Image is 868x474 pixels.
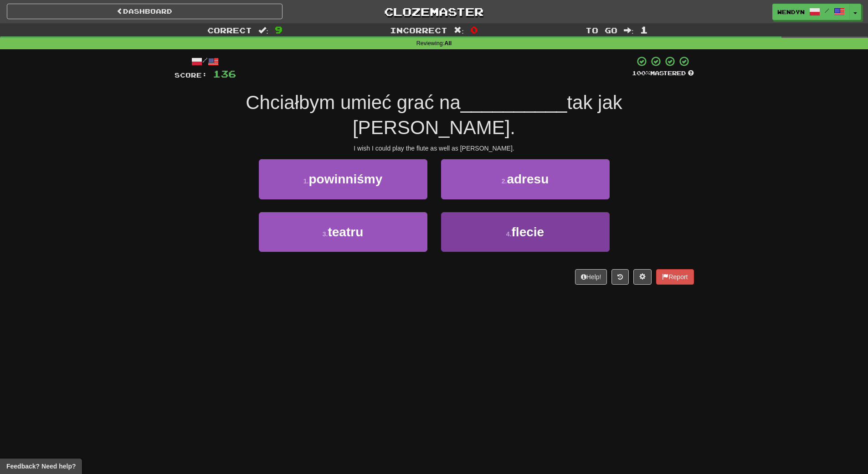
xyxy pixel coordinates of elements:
button: 4.flecie [441,212,610,252]
button: 1.powinniśmy [259,159,427,199]
span: : [624,26,634,34]
a: WendyN / [772,4,850,20]
span: Incorrect [390,26,447,35]
span: Open feedback widget [6,462,76,471]
span: / [825,7,829,14]
span: adresu [507,172,549,186]
div: / [175,56,236,67]
button: Report [656,269,693,285]
button: 2.adresu [441,159,610,199]
button: 3.teatru [259,212,427,252]
span: flecie [512,225,544,239]
span: Correct [207,26,252,35]
span: 1 [640,24,648,35]
small: 3 . [323,230,328,238]
span: 100 % [632,69,650,77]
small: 4 . [506,230,512,238]
span: Score: [175,71,207,79]
div: I wish I could play the flute as well as [PERSON_NAME]. [175,144,694,153]
span: powinniśmy [308,172,382,186]
span: tak jak [PERSON_NAME]. [353,92,622,138]
button: Help! [575,269,607,285]
span: Chciałbym umieć grać na [246,92,461,113]
span: 0 [470,24,478,35]
span: To go [586,26,617,35]
span: WendyN [777,8,805,16]
span: teatru [328,225,363,239]
span: : [258,26,268,34]
small: 1 . [303,177,309,185]
strong: All [444,40,452,47]
a: Clozemaster [296,4,572,20]
div: Mastered [632,69,694,78]
span: : [454,26,464,34]
a: Dashboard [7,4,282,19]
small: 2 . [502,177,507,185]
span: 136 [213,68,236,79]
span: 9 [275,24,282,35]
button: Round history (alt+y) [611,269,629,285]
span: __________ [461,92,567,113]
